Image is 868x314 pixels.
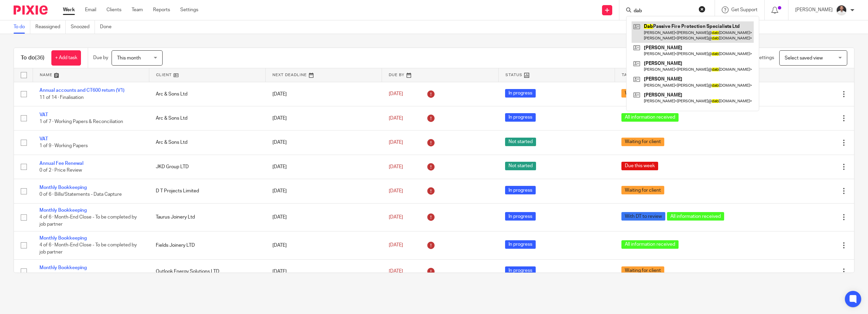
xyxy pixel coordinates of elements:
span: [DATE] [389,164,403,169]
a: Snoozed [71,20,95,34]
span: [DATE] [389,269,403,274]
span: (36) [35,55,45,60]
td: Outlook Energy Solutions LTD [149,259,265,283]
span: Select saved view [785,56,823,60]
a: Annual accounts and CT600 return (V1) [39,88,124,93]
p: [PERSON_NAME] [795,6,833,13]
span: View Settings [745,55,774,60]
td: [DATE] [266,259,382,283]
a: VAT [39,137,48,141]
td: [DATE] [266,231,382,259]
td: [DATE] [266,130,382,155]
a: Settings [180,6,198,13]
td: Arc & Sons Ltd [149,130,265,155]
a: Email [85,6,96,13]
span: 0 of 2 · Price Review [39,168,82,173]
span: In progress [505,89,536,98]
td: [DATE] [266,155,382,179]
h1: To do [21,54,45,62]
span: [DATE] [389,243,403,248]
span: All information received [667,212,724,221]
td: [DATE] [266,106,382,130]
td: [DATE] [266,203,382,231]
span: In progress [505,240,536,249]
a: Reassigned [35,20,66,34]
span: 1 of 9 · Working Papers [39,144,88,149]
span: Get Support [731,7,757,12]
a: Reports [153,6,170,13]
img: dom%20slack.jpg [836,5,847,16]
span: 1 of 7 · Working Papers & Reconciliation [39,119,123,124]
span: 4 of 6 · Month-End Close - To be completed by job partner [39,243,137,255]
td: Arc & Sons Ltd [149,82,265,106]
span: 4 of 6 · Month-End Close - To be completed by job partner [39,215,137,227]
span: Not started [505,138,536,146]
a: Monthly Bookkeeping [39,185,87,190]
span: With DT to review [621,212,665,221]
td: JKD Group LTD [149,155,265,179]
button: Clear [699,6,705,13]
span: Tags [622,73,633,77]
span: All information received [621,113,679,122]
a: + Add task [51,50,81,66]
a: VAT [39,112,48,117]
td: D T Projects Limited [149,179,265,203]
span: [DATE] [389,116,403,121]
a: Monthly Bookkeeping [39,236,87,241]
a: Monthly Bookkeeping [39,208,87,213]
input: Search [633,8,694,14]
span: In progress [505,212,536,221]
td: [DATE] [266,82,382,106]
a: Work [63,6,75,13]
span: 11 of 14 · Finalisation [39,95,84,100]
td: Taurus Joinery Ltd [149,203,265,231]
a: Done [100,20,117,34]
span: [DATE] [389,189,403,193]
span: In progress [505,113,536,122]
span: All information received [621,240,679,249]
span: Waiting for client [621,186,664,194]
span: In progress [505,266,536,275]
span: Waiting for client [621,266,664,275]
a: Team [132,6,143,13]
a: Clients [106,6,121,13]
span: Due this week [621,162,658,170]
span: [DATE] [389,140,403,145]
p: Due by [93,54,108,61]
span: [DATE] [389,215,403,220]
a: To do [14,20,30,34]
td: [DATE] [266,179,382,203]
span: This month [117,56,141,60]
span: Waiting for client [621,89,664,98]
td: Fields Joinery LTD [149,231,265,259]
img: Pixie [14,5,48,15]
span: Waiting for client [621,138,664,146]
td: Arc & Sons Ltd [149,106,265,130]
span: In progress [505,186,536,194]
a: Annual Fee Renewal [39,161,83,166]
a: Monthly Bookkeeping [39,265,87,270]
span: Not started [505,162,536,170]
span: 0 of 6 · Bills/Statements - Data Capture [39,192,122,197]
span: [DATE] [389,92,403,97]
